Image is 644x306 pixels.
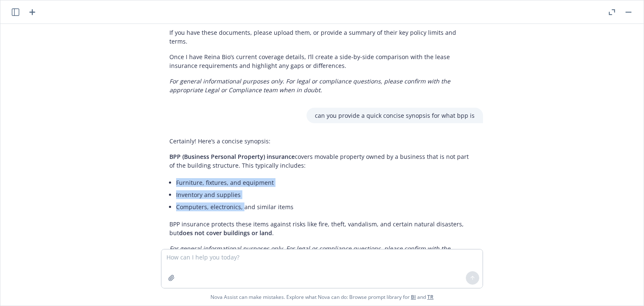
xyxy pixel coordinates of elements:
[176,176,475,189] li: Furniture, fixtures, and equipment
[169,152,475,170] p: covers movable property owned by a business that is not part of the building structure. This typi...
[176,201,475,213] li: Computers, electronics, and similar items
[169,77,450,94] em: For general informational purposes only. For legal or compliance questions, please confirm with t...
[169,28,475,46] p: If you have these documents, please upload them, or provide a summary of their key policy limits ...
[315,111,475,120] p: can you provide a quick concise synopsis for what bpp is
[169,220,475,237] p: BPP insurance protects these items against risks like fire, theft, vandalism, and certain natural...
[411,293,416,301] a: BI
[169,244,450,261] em: For general informational purposes only. For legal or compliance questions, please confirm with t...
[427,293,434,301] a: TR
[169,52,475,70] p: Once I have Reina Bio’s current coverage details, I’ll create a side-by-side comparison with the ...
[169,137,475,145] p: Certainly! Here’s a concise synopsis:
[179,229,272,237] span: does not cover buildings or land
[169,153,295,161] span: BPP (Business Personal Property) insurance
[4,288,640,306] span: Nova Assist can make mistakes. Explore what Nova can do: Browse prompt library for and
[176,189,475,201] li: Inventory and supplies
